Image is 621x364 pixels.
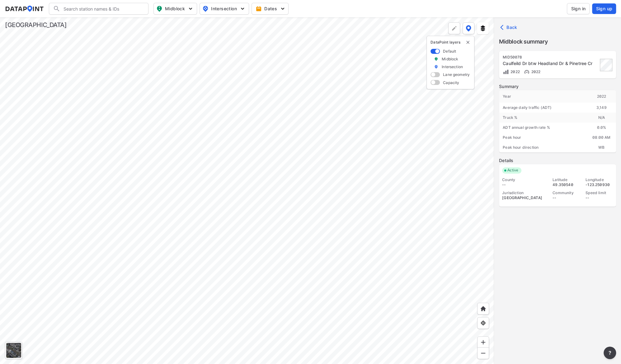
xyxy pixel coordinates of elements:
[587,90,616,103] div: 2022
[587,113,616,123] div: N/A
[587,103,616,113] div: 3,149
[239,6,246,12] img: 5YPKRKmlfpI5mqlR8AD95paCi+0kK1fRFDJSaMmawlwaeJcJwk9O2fotCW5ve9gAAAAASUVORK5CYII=
[591,3,616,14] a: Sign up
[587,142,616,152] div: WB
[596,6,612,12] span: Sign up
[60,4,144,14] input: Search
[566,3,591,14] a: Sign in
[553,195,580,200] div: --
[448,22,460,34] div: Polygon tool
[530,69,541,74] span: 2022
[567,3,590,14] button: Sign in
[156,5,193,12] span: Midblock
[5,342,22,359] div: Toggle basemap
[477,317,489,329] div: View my location
[553,182,580,187] div: 49.350540
[503,60,598,67] div: Caulfeild Dr btw Headland Dr & Pinetree Cr
[477,303,489,315] div: Home
[430,40,470,45] p: DataPoint layers
[586,190,613,195] div: Speed limit
[499,22,520,32] button: Back
[524,69,530,75] img: Vehicle speed
[592,3,616,14] button: Sign up
[443,49,456,54] label: Default
[480,25,486,31] img: layers.ee07997e.svg
[480,320,486,326] img: zeq5HYn9AnE9l6UmnFLPAAAAAElFTkSuQmCC
[587,123,616,133] div: 0.0 %
[586,195,613,200] div: --
[5,6,44,12] img: dataPointLogo.9353c09d.svg
[604,347,616,359] button: more
[571,6,586,12] span: Sign in
[252,3,289,15] button: Dates
[434,64,438,69] img: marker_Intersection.6861001b.svg
[586,177,613,182] div: Longitude
[451,25,457,31] img: +Dz8AAAAASUVORK5CYII=
[587,133,616,142] div: 08:00 AM
[586,182,613,187] div: -123.250930
[477,347,489,359] div: Zoom out
[499,157,616,164] label: Details
[553,190,580,195] div: Community
[443,80,459,85] label: Capacity
[465,40,470,45] img: close-external-leyer.3061a1c7.svg
[499,103,587,113] div: Average daily traffic (ADT)
[502,182,547,187] div: --
[200,3,249,15] button: Intersection
[466,25,471,31] img: data-point-layers.37681fc9.svg
[499,123,587,133] div: ADT annual growth rate %
[442,64,463,69] label: Intersection
[502,190,547,195] div: Jurisdiction
[503,55,598,60] div: MID50078
[509,69,520,74] span: 2022
[256,6,262,12] img: calendar-gold.39a51dde.svg
[442,56,458,62] label: Midblock
[505,167,521,174] span: Active
[465,40,470,45] button: delete
[480,339,486,345] img: ZvzfEJKXnyWIrJytrsY285QMwk63cM6Drc+sIAAAAASUVORK5CYII=
[156,5,163,12] img: map_pin_mid.602f9df1.svg
[187,6,194,12] img: 5YPKRKmlfpI5mqlR8AD95paCi+0kK1fRFDJSaMmawlwaeJcJwk9O2fotCW5ve9gAAAAASUVORK5CYII=
[280,6,286,12] img: 5YPKRKmlfpI5mqlR8AD95paCi+0kK1fRFDJSaMmawlwaeJcJwk9O2fotCW5ve9gAAAAASUVORK5CYII=
[480,306,486,312] img: +XpAUvaXAN7GudzAAAAAElFTkSuQmCC
[477,22,489,34] button: External layers
[503,69,509,75] img: Volume count
[499,113,587,123] div: Truck %
[499,133,587,142] div: Peak hour
[202,5,245,12] span: Intersection
[5,21,67,29] div: [GEOGRAPHIC_DATA]
[499,142,587,152] div: Peak hour direction
[202,5,209,12] img: map_pin_int.54838e6b.svg
[502,177,547,182] div: County
[257,6,285,12] span: Dates
[499,90,587,103] div: Year
[480,350,486,356] img: MAAAAAElFTkSuQmCC
[499,83,616,90] label: Summary
[607,349,612,357] span: ?
[501,24,517,30] span: Back
[553,177,580,182] div: Latitude
[434,56,438,62] img: marker_Midblock.5ba75e30.svg
[499,37,616,46] label: Midblock summary
[463,22,474,34] button: DataPoint layers
[502,195,547,200] div: [GEOGRAPHIC_DATA]
[443,72,470,77] label: Lane geometry
[153,3,197,15] button: Midblock
[477,336,489,348] div: Zoom in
